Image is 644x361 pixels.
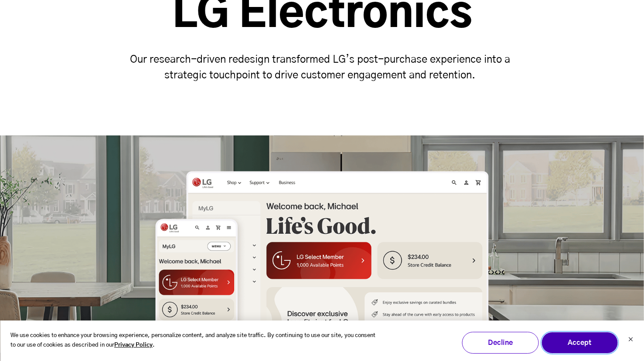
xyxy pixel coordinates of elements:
[115,52,530,83] p: Our research-driven redesign transformed LG’s post-purchase experience into a strategic touchpoin...
[10,331,376,351] p: We use cookies to enhance your browsing experience, personalize content, and analyze site traffic...
[541,332,618,354] button: Accept
[462,332,538,354] button: Decline
[628,336,633,345] button: Dismiss cookie banner
[114,341,153,351] a: Privacy Policy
